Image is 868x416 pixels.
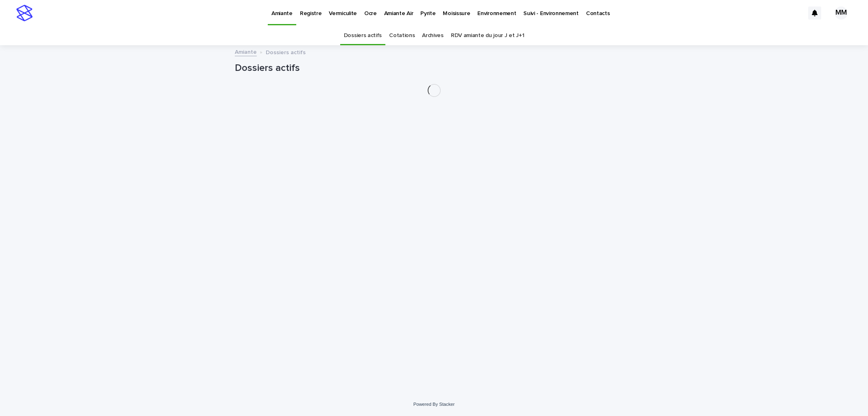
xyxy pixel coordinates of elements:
[235,62,634,74] h1: Dossiers actifs
[344,26,382,45] a: Dossiers actifs
[451,26,524,45] a: RDV amiante du jour J et J+1
[389,26,415,45] a: Cotations
[835,7,848,20] div: MM
[16,5,33,21] img: stacker-logo-s-only.png
[422,26,444,45] a: Archives
[413,402,455,407] a: Powered By Stacker
[266,47,306,56] p: Dossiers actifs
[235,47,257,56] a: Amiante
